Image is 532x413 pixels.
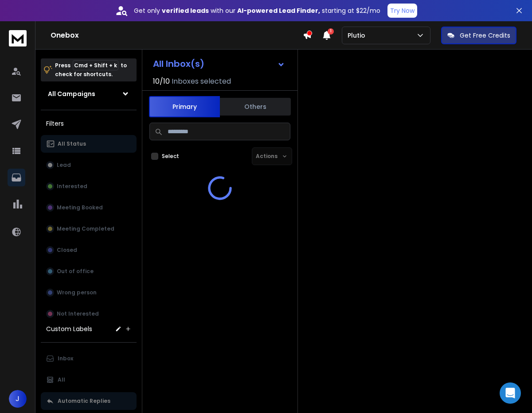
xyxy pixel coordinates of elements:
strong: AI-powered Lead Finder, [237,6,320,15]
img: logo [9,30,27,46]
h1: Onebox [51,30,303,41]
button: J [9,390,27,408]
span: 10 / 10 [153,76,170,87]
span: 1 [328,28,334,35]
p: Plutio [348,31,369,40]
button: All Inbox(s) [146,55,292,73]
p: Try Now [390,6,415,15]
span: Cmd + Shift + k [73,60,118,70]
button: Get Free Credits [441,27,516,44]
div: Open Intercom Messenger [500,382,521,404]
button: Try Now [387,4,417,18]
p: Get Free Credits [460,31,510,40]
h1: All Campaigns [48,89,95,98]
h1: All Inbox(s) [153,59,204,68]
button: Primary [149,96,220,117]
button: All Campaigns [41,85,137,103]
button: Others [220,97,291,116]
strong: verified leads [162,6,209,15]
h3: Filters [41,117,137,130]
p: Press to check for shortcuts. [55,61,127,79]
h3: Inboxes selected [172,76,231,87]
label: Select [162,153,179,160]
p: Get only with our starting at $22/mo [134,6,380,15]
h3: Custom Labels [46,324,92,333]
